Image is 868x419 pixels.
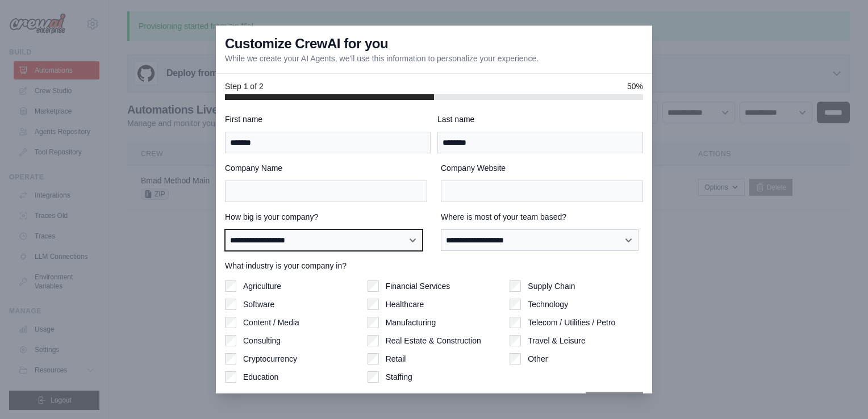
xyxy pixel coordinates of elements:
[386,317,436,328] label: Manufacturing
[386,371,412,383] label: Staffing
[386,299,424,310] label: Healthcare
[441,162,643,174] label: Company Website
[243,353,297,364] label: Cryptocurrency
[225,81,264,92] span: Step 1 of 2
[627,81,643,92] span: 50%
[437,114,643,125] label: Last name
[243,280,281,292] label: Agriculture
[528,335,585,346] label: Travel & Leisure
[386,335,481,346] label: Real Estate & Construction
[243,371,278,383] label: Education
[586,392,643,417] button: Next
[528,299,568,310] label: Technology
[225,211,427,223] label: How big is your company?
[225,53,539,64] p: While we create your AI Agents, we'll use this information to personalize your experience.
[243,335,281,346] label: Consulting
[386,353,406,364] label: Retail
[225,162,427,174] label: Company Name
[441,211,643,223] label: Where is most of your team based?
[243,317,299,328] label: Content / Media
[528,317,615,328] label: Telecom / Utilities / Petro
[243,299,274,310] label: Software
[528,353,548,364] label: Other
[225,114,431,125] label: First name
[225,35,388,53] h3: Customize CrewAI for you
[386,280,450,292] label: Financial Services
[225,260,643,271] label: What industry is your company in?
[528,280,575,292] label: Supply Chain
